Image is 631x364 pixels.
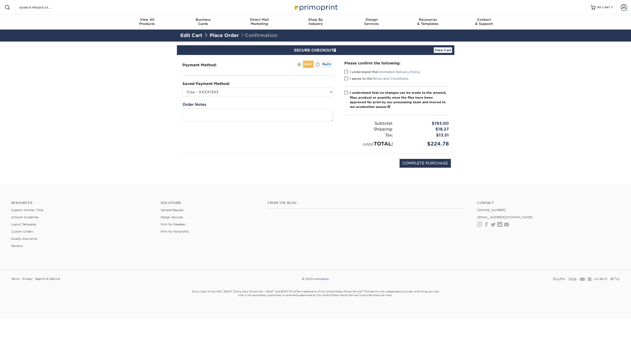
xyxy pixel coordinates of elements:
[292,2,339,12] img: Primoprint
[477,208,506,212] a: [PHONE_NUMBER]
[287,18,344,26] div: Industry
[175,18,231,22] span: Business
[400,18,456,26] div: & Templates
[11,201,154,205] h4: Resources
[210,33,239,38] a: Place Order
[456,18,512,22] span: Contact
[344,70,420,74] label: I understand the
[182,81,230,87] label: Saved Payment Method:
[400,18,456,22] span: Resources
[19,5,64,10] input: SEARCH PRODUCTS.....
[397,126,452,132] div: $18.27
[294,48,337,52] span: SECURE CHECKOUT
[161,230,189,233] a: Print for Nonprofits
[350,90,449,109] div: I understand that no changes can be made to the artwork, files, product or quantity once the file...
[175,18,231,26] div: Cards
[344,18,400,26] div: Services
[362,290,363,292] sup: ®
[344,18,400,22] span: Design
[344,61,449,66] div: Please confirm the following:
[222,290,222,292] sup: ®
[231,18,287,22] span: Direct Mail
[11,230,33,233] a: Custom Orders
[11,244,23,248] a: Reviews
[35,276,60,282] a: Reprint & Refund
[341,126,397,132] div: Shipping:
[11,237,37,240] a: Quality Assurance
[363,142,374,146] small: (USD)
[240,33,277,38] span: Confirmation
[400,159,451,168] input: COMPLETE PURCHASE
[287,15,344,30] a: Shop ByIndustry
[213,276,418,282] div: © 2025
[477,201,620,205] a: Contact
[400,15,456,30] a: Resources& Templates
[182,63,228,67] h3: Payment Method:
[456,15,512,30] a: Contact& Support
[182,102,206,107] label: Order Notes
[11,276,19,282] a: Terms
[161,208,184,212] a: Sample Request
[22,276,32,282] a: Privacy
[611,6,613,9] span: 1
[296,290,297,292] sup: ®
[372,77,408,80] a: Terms and Conditions
[341,132,397,138] div: Tax:
[477,215,533,219] a: [EMAIL_ADDRESS][DOMAIN_NAME]
[397,140,452,148] div: $224.78
[231,18,287,26] div: Marketing
[287,18,344,22] span: Shop By
[11,223,36,226] a: Layout Templates
[341,140,397,148] div: TOTAL:
[313,277,329,281] img: Primoprint
[344,76,408,81] label: I agree to the
[119,18,175,26] div: Products
[175,15,231,30] a: BusinessCards
[456,18,512,26] div: & Support
[341,121,397,127] div: Subtotal:
[377,70,420,74] a: Estimated Delivery Policy
[231,15,287,30] a: Direct MailMarketing
[268,201,465,205] h4: From the Blog
[232,290,232,292] sup: ®
[273,290,274,292] sup: ®
[11,215,38,219] a: Artwork Guidelines
[597,6,610,9] span: MY CART
[161,215,183,219] a: Design Services
[180,33,202,38] a: Edit Cart
[397,121,452,127] div: $193.00
[11,208,43,212] a: Support Articles | FAQ
[119,18,175,22] span: View All
[397,132,452,138] div: $13.51
[344,15,400,30] a: DesignServices
[161,223,186,226] a: Print for Resellers
[161,201,261,205] h4: Solutions
[119,15,175,30] a: View AllProducts
[434,47,452,53] a: View Cart
[180,288,451,308] small: Every Door Direct Mail , EDDM , Every Door Direct Mail – Retail , and EDDM PLUS are trademarks of...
